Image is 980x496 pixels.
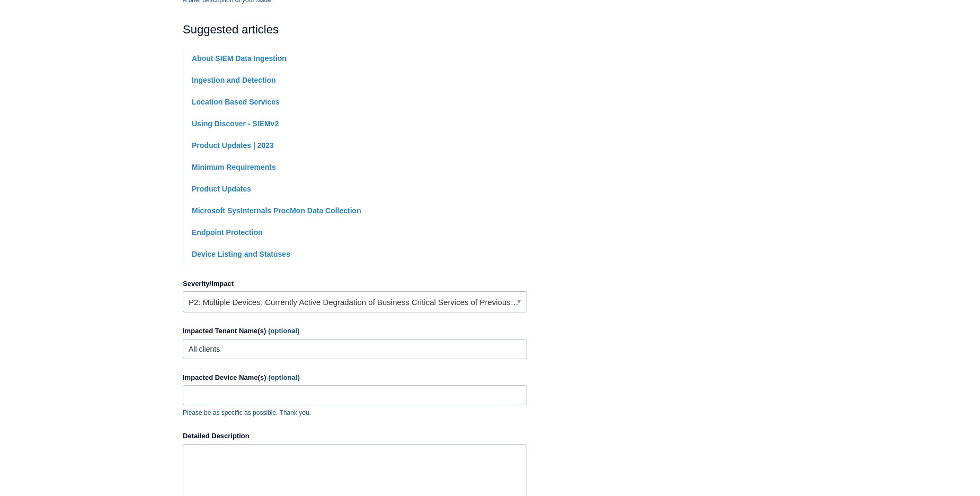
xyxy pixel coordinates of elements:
[268,327,299,335] span: (optional)
[183,408,527,417] p: Please be as specific as possible. Thank you.
[192,163,276,171] a: Minimum Requirements
[183,326,527,336] label: Impacted Tenant Name(s)
[183,431,527,441] label: Detailed Description
[183,372,527,383] label: Impacted Device Name(s)
[192,141,274,150] a: Product Updates | 2023
[192,185,251,193] a: Product Updates
[183,279,527,289] label: Severity/Impact
[192,54,287,63] a: About SIEM Data Ingestion
[192,76,276,84] a: Ingestion and Detection
[192,250,290,258] a: Device Listing and Statuses
[183,291,527,312] a: P2: Multiple Devices, Currently Active Degradation of Business Critical Services of Previously Wo...
[183,21,527,38] h2: Suggested articles
[269,373,300,381] span: (optional)
[192,98,280,106] a: Location Based Services
[192,228,263,237] a: Endpoint Protection
[192,206,361,215] a: Microsoft SysInternals ProcMon Data Collection
[192,119,279,128] a: Using Discover - SIEMv2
